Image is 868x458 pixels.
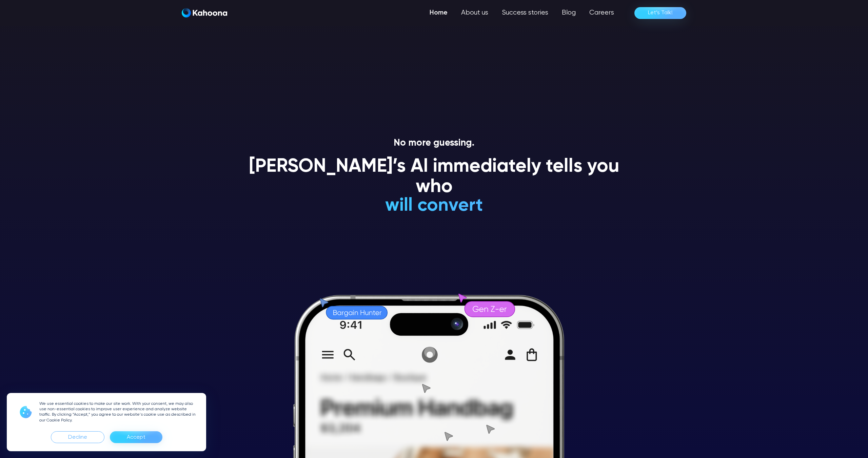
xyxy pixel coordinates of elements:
[583,6,621,20] a: Careers
[39,401,198,423] p: We use essential cookies to make our site work. With your consent, we may also use non-essential ...
[334,196,534,216] h1: will convert
[241,138,627,149] p: No more guessing.
[51,431,104,443] div: Decline
[182,8,227,18] img: Kahoona logo white
[182,8,227,18] a: home
[454,6,495,20] a: About us
[555,6,583,20] a: Blog
[68,432,87,443] div: Decline
[241,157,627,197] h1: [PERSON_NAME]’s AI immediately tells you who
[495,6,555,20] a: Success stories
[127,432,145,443] div: Accept
[473,306,507,312] g: Gen Z-er
[110,431,162,443] div: Accept
[648,7,673,18] div: Let’s Talk!
[634,7,686,19] a: Let’s Talk!
[423,6,454,20] a: Home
